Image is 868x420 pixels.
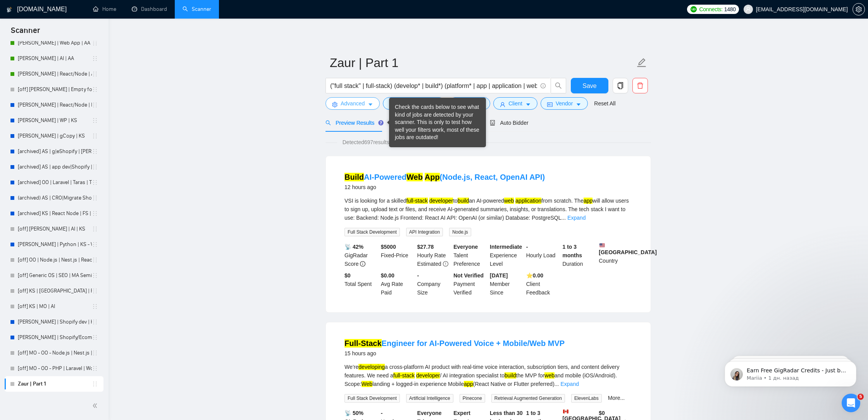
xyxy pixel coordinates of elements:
[525,243,561,268] div: Hourly Load
[18,128,92,144] a: [PERSON_NAME] | gCopy | KS
[576,102,581,107] span: caret-down
[325,120,331,126] span: search
[379,243,416,268] div: Fixed-Price
[344,228,400,236] span: Full Stack Development
[452,243,488,268] div: Talent Preference
[18,51,92,66] a: [PERSON_NAME] | AI | AA
[92,133,98,139] span: holder
[344,173,364,181] mark: Build
[5,283,103,299] li: [off] KS | MO | Fullstack
[842,394,860,412] iframe: Intercom live chat
[406,198,428,204] mark: full-stack
[541,97,588,110] button: idcardVendorcaret-down
[547,102,553,107] span: idcard
[92,55,98,62] span: holder
[464,381,473,387] mark: app
[18,314,92,330] a: [PERSON_NAME] | Shopify dev | KS + maintenance & support
[597,243,634,268] div: Country
[5,66,103,82] li: Michael | React/Node | AA
[381,410,383,416] b: -
[417,410,442,416] b: Everyone
[691,6,697,12] img: upwork-logo.png
[452,271,488,297] div: Payment Verified
[395,103,480,141] div: Check the cards below to see what kind of jobs are detected by your scanner. This is only to test...
[443,261,448,267] span: exclamation-circle
[7,3,12,16] img: logo
[584,198,592,204] mark: app
[406,173,423,181] mark: Web
[381,272,394,279] b: $0.00
[5,268,103,283] li: [off] Generic OS | SEO | MA Semi-Strict, High Budget
[18,159,92,175] a: [archived] AS | app dev|Shopify | [PERSON_NAME]
[5,314,103,330] li: Andrew | Shopify dev | KS + maintenance & support
[5,345,103,361] li: [off] MO - OO - Node.js | Nest.js | React.js | Next.js
[362,381,373,387] mark: Web
[344,339,565,348] a: Full-StackEngineer for AI-Powered Voice + Mobile/Web MVP
[92,210,98,217] span: holder
[5,159,103,175] li: [archived] AS | app dev|Shopify | Moroz
[526,272,543,279] b: ⭐️ 0.00
[567,215,586,221] a: Expand
[493,97,537,110] button: userClientcaret-down
[18,144,92,159] a: [archived] AS | g|eShopify | [PERSON_NAME]
[582,81,596,91] span: Save
[5,175,103,190] li: [archived] OO | Laravel | Taras | Top filters
[571,78,608,93] button: Save
[92,195,98,201] span: holder
[330,53,635,72] input: Scanner name...
[92,381,98,387] span: holder
[18,237,92,252] a: [PERSON_NAME] | Python | KS - WIP
[563,244,582,258] b: 1 to 3 months
[599,410,605,416] b: $ 0
[555,381,559,387] span: ...
[92,350,98,356] span: holder
[5,35,103,51] li: Michael | Web App | AA
[417,272,419,279] b: -
[5,51,103,66] li: Michael | AI | AA
[5,25,46,41] span: Scanner
[453,244,478,250] b: Everyone
[92,241,98,248] span: holder
[368,102,373,107] span: caret-down
[344,410,363,416] b: 📡 50%
[853,6,865,12] span: setting
[416,271,452,297] div: Company Size
[343,243,379,268] div: GigRadar Score
[383,97,445,110] button: barsJob Categorycaret-down
[525,102,531,107] span: caret-down
[608,395,625,401] a: More...
[344,394,400,403] span: Full Stack Development
[571,394,602,403] span: ElevenLabs
[416,243,452,268] div: Hourly Rate
[5,128,103,144] li: Alex | gCopy | KS
[852,6,865,12] a: setting
[18,82,92,97] a: [off] [PERSON_NAME] | Empty for future | AA
[5,221,103,237] li: [off] Harry | AI | KS
[724,5,736,14] span: 1480
[551,78,566,93] button: search
[490,272,508,279] b: [DATE]
[344,182,545,192] div: 12 hours ago
[92,303,98,310] span: holder
[344,339,382,348] mark: Full-Stack
[637,58,647,68] span: edit
[5,299,103,314] li: [off] KS | MO | AI
[18,330,92,345] a: [PERSON_NAME] | Shopify/Ecom | KS - lower requirements
[713,345,868,399] iframe: Intercom notifications сообщение
[500,102,505,107] span: user
[458,198,469,204] mark: build
[344,196,632,222] div: VSI is looking for a skilled to an AI-powered from scratch. The will allow users to sign up, uplo...
[18,190,92,206] a: (archived) AS | CRO|Migrate Shopify | [PERSON_NAME]
[18,206,92,221] a: [archived] KS | React Node | FS | [PERSON_NAME] (low average paid)
[18,66,92,82] a: [PERSON_NAME] | React/Node | AA
[18,252,92,268] a: [off] OO | Node.js | Nest.js | React.js | Next.js | PHP | Laravel | WordPress | UI/UX | MO
[541,83,546,88] span: info-circle
[18,113,92,128] a: [PERSON_NAME] | WP | KS
[92,164,98,170] span: holder
[490,120,495,126] span: robot
[92,179,98,186] span: holder
[360,261,365,267] span: info-circle
[526,244,528,250] b: -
